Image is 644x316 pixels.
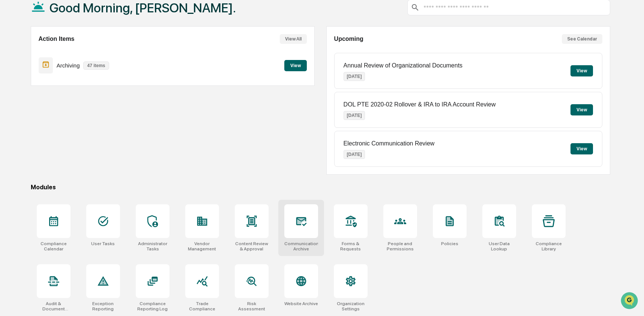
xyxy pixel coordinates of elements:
a: 🗄️Attestations [51,91,96,105]
p: DOL PTE 2020-02 Rollover & IRA to IRA Account Review [344,101,496,108]
div: We're available if you need us! [26,65,95,71]
h1: Good Morning, [PERSON_NAME]. [50,0,236,15]
span: Preclearance [15,94,48,102]
span: Pylon [75,127,91,133]
span: Data Lookup [15,109,47,116]
button: Start new chat [128,60,137,69]
button: View [570,65,593,76]
button: See Calendar [562,34,602,44]
a: Powered byPylon [53,127,91,133]
p: How can we help? [8,16,137,28]
div: Forms & Requests [334,241,368,252]
div: 🔎 [8,109,14,115]
a: View [284,61,307,69]
h2: Upcoming [334,36,363,42]
div: User Data Lookup [482,241,516,252]
div: Content Review & Approval [235,241,269,252]
div: Risk Assessment [235,301,269,312]
div: Administrator Tasks [136,241,170,252]
p: [DATE] [344,72,365,81]
div: People and Permissions [383,241,417,252]
a: 🔎Data Lookup [5,106,50,119]
div: Compliance Reporting Log [136,301,170,312]
div: Compliance Library [532,241,566,252]
p: 47 items [83,61,109,70]
div: Modules [31,184,610,191]
p: Archiving [57,62,80,69]
img: 1746055101610-c473b297-6a78-478c-a979-82029cc54cd1 [8,57,21,71]
div: 🗄️ [54,95,60,101]
p: Electronic Communication Review [344,140,435,147]
button: View [570,104,593,115]
div: Organization Settings [334,301,368,312]
div: Start new chat [26,57,123,65]
span: Attestations [62,94,93,102]
button: View [570,143,593,154]
div: Website Archive [284,301,318,306]
p: [DATE] [344,150,365,159]
div: Vendor Management [185,241,219,252]
iframe: Open customer support [620,291,640,312]
div: Compliance Calendar [37,241,71,252]
div: User Tasks [91,241,115,246]
button: View [284,60,307,71]
div: 🖐️ [8,95,14,101]
h2: Action Items [39,36,75,42]
p: [DATE] [344,111,365,120]
div: Communications Archive [284,241,318,252]
button: View All [280,34,307,44]
a: 🖐️Preclearance [5,91,51,105]
div: Policies [441,241,458,246]
div: Audit & Document Logs [37,301,71,312]
div: Exception Reporting [86,301,120,312]
div: Trade Compliance [185,301,219,312]
p: Annual Review of Organizational Documents [344,62,463,69]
